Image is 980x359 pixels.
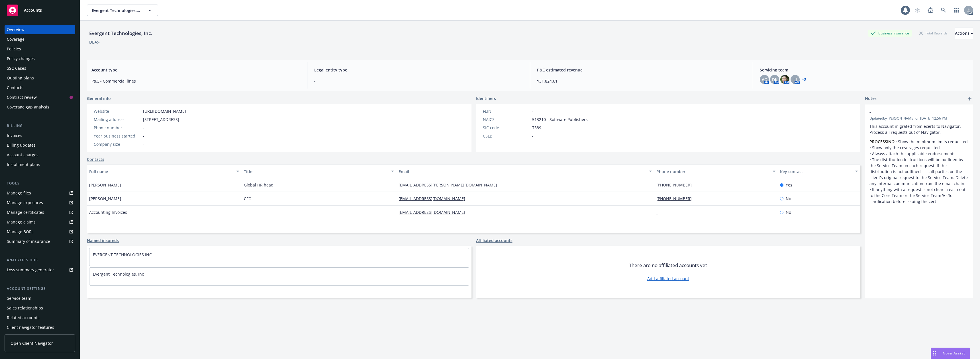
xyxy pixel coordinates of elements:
span: Accounts [24,8,42,13]
div: Phone number [656,169,769,175]
a: Contract review [5,93,75,102]
div: Contract review [7,93,37,102]
div: Full name [89,169,233,175]
a: +3 [802,78,806,81]
a: Coverage gap analysis [5,102,75,112]
span: Legal entity type [314,67,523,73]
a: Manage certificates [5,208,75,217]
a: Manage files [5,188,75,198]
a: Manage BORs [5,227,75,236]
div: Summary of insurance [7,237,50,246]
a: Client navigator features [5,323,75,332]
div: NAICS [483,116,530,122]
span: - [314,78,523,84]
div: Business Insurance [868,30,912,37]
a: Policy changes [5,54,75,63]
a: Account charges [5,150,75,159]
a: - [656,210,662,215]
a: Sales relationships [5,303,75,313]
div: Invoices [7,131,22,140]
a: Contacts [87,156,104,162]
div: Key contact [780,169,852,175]
div: CSLB [483,133,530,139]
a: add [966,95,973,102]
div: Analytics hub [5,257,75,263]
span: Updated by [PERSON_NAME] on [DATE] 12:56 PM [869,116,969,121]
span: - [143,125,144,131]
a: Loss summary generator [5,265,75,274]
span: Global HR head [244,182,273,188]
a: [EMAIL_ADDRESS][DOMAIN_NAME] [399,210,470,215]
a: [EMAIL_ADDRESS][PERSON_NAME][DOMAIN_NAME] [399,182,502,188]
div: Client navigator features [7,323,54,332]
button: Email [396,165,654,178]
div: Mailing address [94,116,141,122]
a: Switch app [951,5,962,16]
a: Search [938,5,949,16]
span: [PERSON_NAME] [89,182,121,188]
div: Manage certificates [7,208,44,217]
div: Installment plans [7,160,40,169]
a: Evergent Technologies, Inc [93,271,144,277]
div: Billing updates [7,141,36,150]
button: Full name [87,165,242,178]
div: Contacts [7,83,23,92]
span: 513210 - Software Publishers [532,116,588,122]
a: Service team [5,294,75,303]
span: Identifiers [476,95,496,101]
span: DK [772,77,777,83]
div: Policy changes [7,54,35,63]
a: Affiliated accounts [476,237,513,243]
span: Accounting Invoices [89,209,127,215]
div: Coverage [7,35,24,44]
div: Sales relationships [7,303,43,313]
span: LI [793,77,797,83]
a: Start snowing [912,5,923,16]
div: SIC code [483,125,530,131]
div: Website [94,108,141,114]
div: Total Rewards [916,30,950,37]
p: • Show the minimum limits requested • Show only the coverages requested • Always attach the appli... [869,139,969,204]
div: Evergent Technologies, Inc. [87,30,154,37]
a: Manage claims [5,218,75,227]
button: Phone number [654,165,778,178]
a: Related accounts [5,313,75,322]
span: There are no affiliated accounts yet [629,262,707,269]
a: Report a Bug [925,5,936,16]
a: Overview [5,25,75,34]
a: Coverage [5,35,75,44]
span: Servicing team [760,67,969,73]
a: [PHONE_NUMBER] [656,182,696,188]
div: Phone number [94,125,141,131]
a: Billing updates [5,141,75,150]
strong: PROCESSING: [869,139,895,144]
div: -Updatedby [PERSON_NAME] on [DATE] 12:56 PMThis account migrated from ecerts to Navigator. Proces... [865,104,973,209]
a: Quoting plans [5,73,75,83]
span: - [143,133,144,139]
span: - [143,141,144,147]
div: SSC Cases [7,64,26,73]
a: Manage exposures [5,198,75,207]
span: AG [762,77,767,83]
a: [EMAIL_ADDRESS][DOMAIN_NAME] [399,196,470,201]
a: SSC Cases [5,64,75,73]
div: Quoting plans [7,73,34,83]
a: Named insureds [87,237,119,243]
span: P&C estimated revenue [537,67,746,73]
button: Evergent Technologies, Inc. [87,5,158,16]
a: Policies [5,44,75,54]
div: FEIN [483,108,530,114]
button: Title [242,165,396,178]
div: Policies [7,44,21,54]
a: Contacts [5,83,75,92]
span: - [244,209,245,215]
div: Company size [94,141,141,147]
button: Key contact [778,165,860,178]
div: Coverage gap analysis [7,102,49,112]
button: Actions [955,28,973,39]
span: $31,824.61 [537,78,746,84]
span: [PERSON_NAME] [89,196,121,202]
div: Manage claims [7,218,36,227]
span: Open Client Navigator [11,340,53,346]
